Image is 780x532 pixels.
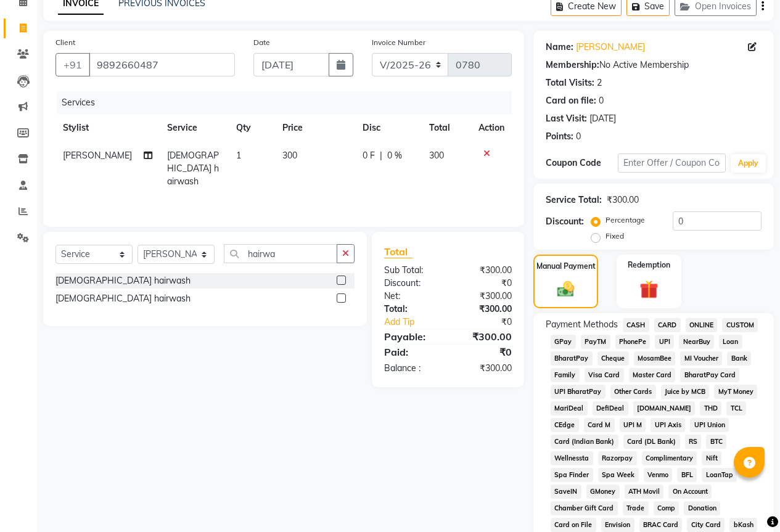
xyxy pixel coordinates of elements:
button: +91 [55,53,90,76]
div: ₹300.00 [448,303,521,316]
div: [DEMOGRAPHIC_DATA] hairwash [55,274,191,287]
span: RS [685,435,702,449]
span: 0 % [387,149,402,162]
label: Fixed [606,231,624,242]
span: 0 F [363,149,375,162]
span: [DEMOGRAPHIC_DATA] hairwash [167,150,219,187]
th: Action [471,114,512,142]
span: Chamber Gift Card [551,501,618,515]
input: Search or Scan [224,244,337,263]
span: MI Voucher [680,351,722,366]
label: Manual Payment [536,261,596,272]
img: _cash.svg [552,279,580,299]
div: ₹0 [448,345,521,359]
img: _gift.svg [634,278,664,301]
th: Qty [229,114,275,142]
div: ₹300.00 [448,329,521,344]
th: Stylist [55,114,160,142]
div: Discount: [546,215,584,228]
div: Discount: [375,277,448,290]
span: | [380,149,382,162]
span: Total [384,245,413,258]
div: ₹300.00 [448,362,521,375]
span: On Account [668,485,712,499]
span: [PERSON_NAME] [63,150,132,161]
span: LoanTap [702,468,737,482]
a: [PERSON_NAME] [576,41,645,54]
span: Bank [727,351,751,366]
div: Points: [546,130,573,143]
span: Trade [623,501,649,515]
input: Enter Offer / Coupon Code [618,153,726,173]
div: Service Total: [546,194,602,207]
span: Cheque [597,351,629,366]
span: 300 [429,150,444,161]
span: Other Cards [610,385,656,399]
span: THD [700,401,721,415]
div: Payable: [375,329,448,344]
span: Spa Week [598,468,639,482]
span: Juice by MCB [661,385,710,399]
div: [DEMOGRAPHIC_DATA] hairwash [55,292,191,305]
div: Services [57,91,521,114]
span: City Card [687,518,725,532]
span: UPI BharatPay [551,385,606,399]
span: UPI Union [690,418,729,432]
div: ₹300.00 [607,194,639,207]
span: BFL [677,468,697,482]
th: Service [160,114,229,142]
label: Date [253,37,270,48]
div: Card on file: [546,94,596,107]
span: Card on File [551,518,596,532]
span: Loan [719,335,742,349]
span: SaveIN [551,485,581,499]
span: Razorpay [598,451,637,465]
span: MyT Money [714,385,757,399]
label: Client [55,37,75,48]
span: Spa Finder [551,468,593,482]
span: Master Card [629,368,676,382]
div: Sub Total: [375,264,448,277]
span: ATH Movil [625,485,664,499]
span: Venmo [644,468,673,482]
span: PayTM [581,335,610,349]
span: UPI [655,335,674,349]
div: 0 [576,130,581,143]
span: BRAC Card [639,518,683,532]
button: Apply [731,154,766,173]
div: ₹0 [448,277,521,290]
label: Redemption [628,260,670,271]
div: Net: [375,290,448,303]
span: Payment Methods [546,318,618,331]
span: Card M [584,418,615,432]
span: Comp [654,501,679,515]
div: Paid: [375,345,448,359]
span: MariDeal [551,401,588,415]
span: PhonePe [615,335,651,349]
div: 0 [599,94,604,107]
span: 300 [282,150,297,161]
div: Total: [375,303,448,316]
span: [DOMAIN_NAME] [633,401,696,415]
span: CEdge [551,418,579,432]
span: Visa Card [585,368,624,382]
input: Search by Name/Mobile/Email/Code [89,53,235,76]
label: Percentage [606,215,645,226]
span: MosamBee [634,351,676,366]
span: GMoney [586,485,620,499]
div: Total Visits: [546,76,594,89]
span: Envision [601,518,634,532]
span: Complimentary [642,451,697,465]
span: CARD [654,318,681,332]
span: BharatPay [551,351,593,366]
div: ₹300.00 [448,264,521,277]
div: Name: [546,41,573,54]
span: BharatPay Card [680,368,739,382]
th: Total [422,114,471,142]
div: Coupon Code [546,157,618,170]
span: Card (DL Bank) [623,435,680,449]
div: Membership: [546,59,599,72]
div: Balance : [375,362,448,375]
span: 1 [236,150,241,161]
span: Donation [684,501,720,515]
